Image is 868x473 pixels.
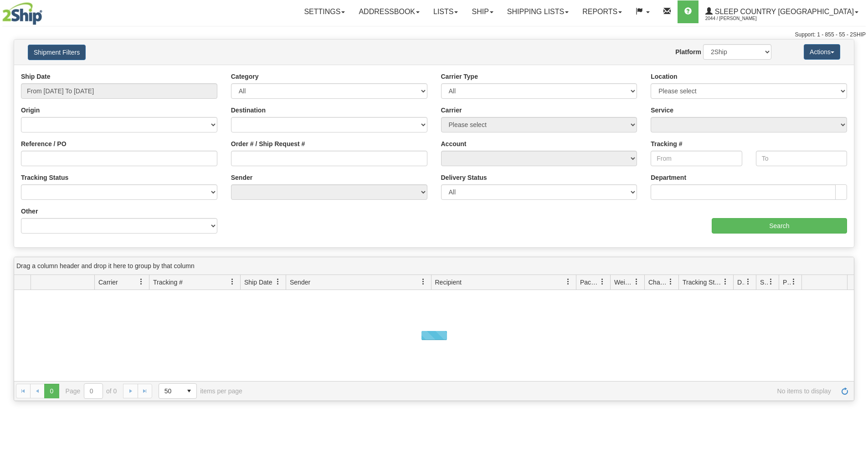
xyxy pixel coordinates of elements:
label: Tracking Status [21,173,68,182]
a: Tracking # filter column settings [225,274,240,290]
button: Actions [804,44,840,60]
label: Reference / PO [21,139,67,148]
a: Lists [426,0,465,23]
label: Carrier [441,106,462,115]
span: Charge [648,278,668,287]
div: Support: 1 - 855 - 55 - 2SHIP [2,31,866,39]
span: No items to display [255,387,831,395]
input: Search [712,218,847,234]
input: From [651,151,742,166]
a: Pickup Status filter column settings [786,274,801,290]
label: Ship Date [21,72,51,81]
a: Reports [575,0,629,23]
span: Sleep Country [GEOGRAPHIC_DATA] [713,8,854,15]
span: Pickup Status [783,278,791,287]
label: Category [231,72,259,81]
span: Carrier [98,278,118,287]
iframe: chat widget [847,190,867,283]
a: Sender filter column settings [416,274,431,290]
label: Sender [231,173,252,182]
span: items per page [159,383,242,399]
label: Service [651,106,673,115]
span: Ship Date [244,278,272,287]
label: Platform [675,47,701,56]
a: Weight filter column settings [629,274,644,290]
span: 2044 / [PERSON_NAME] [705,14,774,23]
img: logo2044.jpg [2,2,42,25]
a: Shipping lists [500,0,575,23]
a: Shipment Issues filter column settings [763,274,779,290]
label: Carrier Type [441,72,478,81]
a: Sleep Country [GEOGRAPHIC_DATA] 2044 / [PERSON_NAME] [699,0,865,23]
span: Delivery Status [737,278,745,287]
span: Page sizes drop down [159,383,197,399]
span: 50 [164,387,176,396]
label: Order # / Ship Request # [231,139,305,148]
a: Tracking Status filter column settings [718,274,733,290]
button: Shipment Filters [28,45,86,60]
a: Ship [465,0,500,23]
label: Account [441,139,467,148]
a: Settings [297,0,352,23]
a: Carrier filter column settings [134,274,149,290]
span: Shipment Issues [760,278,768,287]
a: Packages filter column settings [595,274,610,290]
span: Sender [290,278,310,287]
span: Tracking Status [683,278,722,287]
div: grid grouping header [14,257,854,275]
span: Tracking # [153,278,183,287]
a: Charge filter column settings [663,274,678,290]
label: Tracking # [651,139,682,148]
input: To [756,151,847,166]
span: Recipient [435,278,462,287]
span: select [182,384,196,398]
label: Delivery Status [441,173,487,182]
label: Department [651,173,686,182]
a: Addressbook [352,0,426,23]
span: Page of 0 [66,383,117,399]
a: Ship Date filter column settings [270,274,286,290]
a: Refresh [837,384,852,398]
span: Page 0 [44,384,59,398]
label: Origin [21,106,40,115]
span: Packages [580,278,599,287]
label: Location [651,72,677,81]
label: Other [21,207,38,216]
span: Weight [614,278,633,287]
a: Delivery Status filter column settings [740,274,756,290]
label: Destination [231,106,266,115]
a: Recipient filter column settings [560,274,576,290]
